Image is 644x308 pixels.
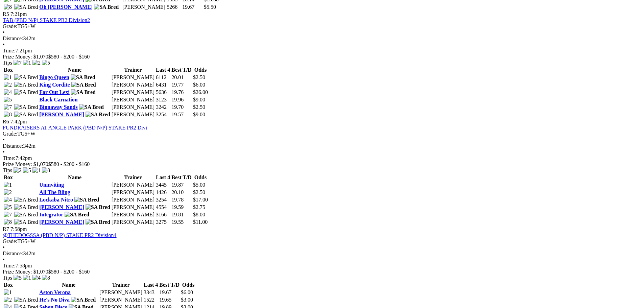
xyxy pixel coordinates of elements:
td: 19.77 [171,81,192,88]
img: 1 [32,167,41,173]
td: 4554 [156,204,170,211]
td: [PERSON_NAME] [111,96,155,103]
img: 1 [4,182,12,188]
td: [PERSON_NAME] [111,211,155,218]
td: [PERSON_NAME] [111,182,155,188]
img: 2 [32,60,41,66]
div: Prize Money: $1,070 [3,161,641,167]
td: 19.76 [171,89,192,96]
span: Grade: [3,23,18,29]
span: Box [4,67,13,73]
img: SA Bred [71,297,96,303]
td: 1426 [156,189,170,196]
span: Tips [3,60,12,66]
span: • [3,257,5,262]
a: [PERSON_NAME] [39,204,84,210]
img: 1 [23,60,31,66]
img: 8 [4,112,12,118]
img: SA Bred [14,204,38,210]
img: 2 [14,167,22,173]
td: 19.67 [182,4,203,10]
span: $580 - $200 - $160 [48,269,90,275]
a: All The Bling [39,189,70,195]
span: $8.00 [193,212,205,217]
td: [PERSON_NAME] [111,104,155,111]
img: SA Bred [14,89,38,95]
span: Grade: [3,238,18,244]
td: 19.67 [159,289,180,296]
td: 3242 [156,104,170,111]
td: 19.65 [159,297,180,303]
th: Name [39,282,98,288]
img: 1 [4,289,12,295]
th: Odds [181,282,196,288]
img: SA Bred [65,212,89,218]
img: SA Bred [14,297,38,303]
span: • [3,244,5,250]
td: 19.81 [171,211,192,218]
span: 7:58pm [10,226,27,232]
img: 4 [32,275,41,281]
td: 19.55 [171,219,192,226]
a: Integrator [39,212,63,217]
span: • [3,137,5,143]
th: Last 4 [143,282,158,288]
span: $6.00 [181,289,193,295]
th: Odds [193,67,208,73]
td: 5266 [166,4,181,10]
div: 342m [3,35,641,42]
span: $5.00 [193,182,205,188]
img: 2 [4,189,12,195]
span: • [3,29,5,35]
th: Trainer [111,174,155,181]
a: Bingo Queen [39,74,69,80]
th: Best T/D [171,67,192,73]
a: Lockaba Nitro [39,197,73,203]
span: $5.50 [204,4,216,10]
a: [PERSON_NAME] [39,219,84,225]
a: Black Carnation [39,97,77,102]
td: 3445 [156,182,170,188]
span: Time: [3,155,16,161]
span: R6 [3,119,9,124]
span: 7:42pm [10,119,27,124]
td: [PERSON_NAME] [99,289,143,296]
span: $2.50 [193,74,205,80]
td: 5636 [156,89,170,96]
span: Tips [3,167,12,173]
img: SA Bred [71,74,95,80]
span: $6.00 [193,82,205,88]
span: Box [4,174,13,180]
img: SA Bred [14,74,38,80]
img: SA Bred [86,112,110,118]
th: Last 4 [156,174,170,181]
td: [PERSON_NAME] [111,189,155,196]
a: Uninviting [39,182,64,188]
td: [PERSON_NAME] [111,204,155,211]
a: FUNDRAISERS AT ANGLE PARK (PBD N/P) STAKE PR2 Divi [3,125,147,131]
span: $9.00 [193,112,205,117]
td: [PERSON_NAME] [122,4,166,10]
span: Time: [3,263,16,268]
span: 7:21pm [10,11,27,17]
img: 8 [42,167,50,173]
td: [PERSON_NAME] [111,74,155,81]
img: SA Bred [74,197,99,203]
img: 5 [4,97,12,103]
a: Binnaway Sands [39,104,77,110]
td: 3275 [156,219,170,226]
img: SA Bred [94,4,119,10]
td: 3166 [156,211,170,218]
img: 8 [4,219,12,225]
img: 5 [42,60,50,66]
td: 6112 [156,74,170,81]
a: Oh [PERSON_NAME] [39,4,93,10]
img: 4 [4,89,12,95]
img: SA Bred [14,212,38,218]
img: SA Bred [71,89,96,95]
div: TG5+W [3,238,641,244]
img: 8 [42,275,50,281]
a: King Cordite [39,82,70,88]
th: Odds [193,174,208,181]
td: 20.01 [171,74,192,81]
